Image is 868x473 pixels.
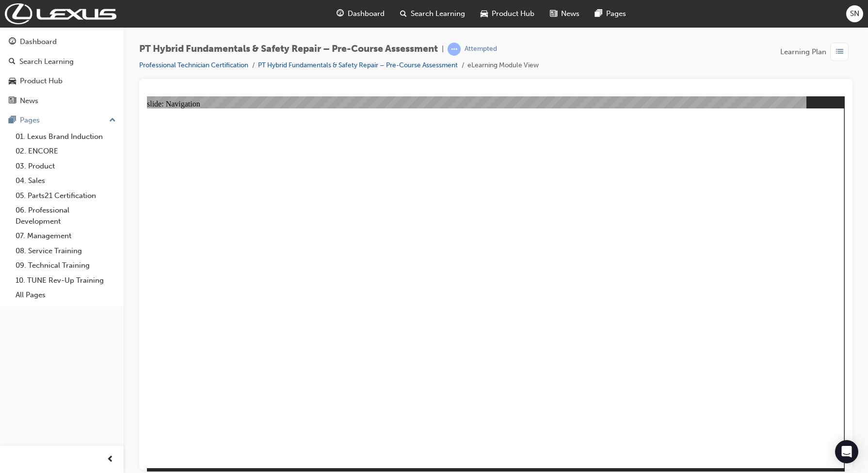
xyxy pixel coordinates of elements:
[4,72,120,90] a: Product Hub
[392,4,473,24] a: search-iconSearch Learning
[337,8,344,20] span: guage-icon
[846,5,863,22] button: SN
[780,43,852,61] button: Learning Plan
[465,45,497,54] div: Attempted
[473,4,542,24] a: car-iconProduct Hub
[12,273,120,288] a: 10. TUNE Rev-Up Training
[107,454,114,466] span: prev-icon
[9,116,16,125] span: pages-icon
[780,46,826,58] span: Learning Plan
[258,61,458,69] a: PT Hybrid Fundamentals & Safety Repair – Pre-Course Assessment
[12,229,120,244] a: 07. Management
[836,46,843,58] span: list-icon
[4,92,120,110] a: News
[12,244,120,259] a: 08. Service Training
[542,4,587,24] a: news-iconNews
[20,36,57,47] div: Dashboard
[606,8,626,19] span: Pages
[595,8,602,20] span: pages-icon
[12,159,120,174] a: 03. Product
[12,173,120,188] a: 04. Sales
[12,258,120,273] a: 09. Technical Training
[12,288,120,303] a: All Pages
[20,76,63,87] div: Product Hub
[400,8,407,20] span: search-icon
[19,56,74,67] div: Search Learning
[492,8,534,19] span: Product Hub
[12,203,120,229] a: 06. Professional Development
[448,43,461,56] span: learningRecordVerb_ATTEMPT-icon
[587,4,634,24] a: pages-iconPages
[12,188,120,203] a: 05. Parts21 Certification
[9,38,16,46] span: guage-icon
[5,3,116,24] img: Trak
[109,114,116,127] span: up-icon
[20,115,40,126] div: Pages
[9,97,16,106] span: news-icon
[9,77,16,86] span: car-icon
[442,44,444,55] span: |
[835,440,858,463] div: Open Intercom Messenger
[329,4,392,24] a: guage-iconDashboard
[20,95,38,107] div: News
[4,31,120,111] button: DashboardSearch LearningProduct HubNews
[561,8,579,19] span: News
[4,111,120,129] button: Pages
[139,44,438,55] span: PT Hybrid Fundamentals & Safety Repair – Pre-Course Assessment
[12,144,120,159] a: 02. ENCORE
[4,53,120,71] a: Search Learning
[850,8,859,19] span: SN
[139,61,248,69] a: Professional Technician Certification
[9,58,16,66] span: search-icon
[411,8,465,19] span: Search Learning
[12,129,120,144] a: 01. Lexus Brand Induction
[348,8,385,19] span: Dashboard
[481,8,488,20] span: car-icon
[4,33,120,51] a: Dashboard
[467,60,539,71] li: eLearning Module View
[550,8,557,20] span: news-icon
